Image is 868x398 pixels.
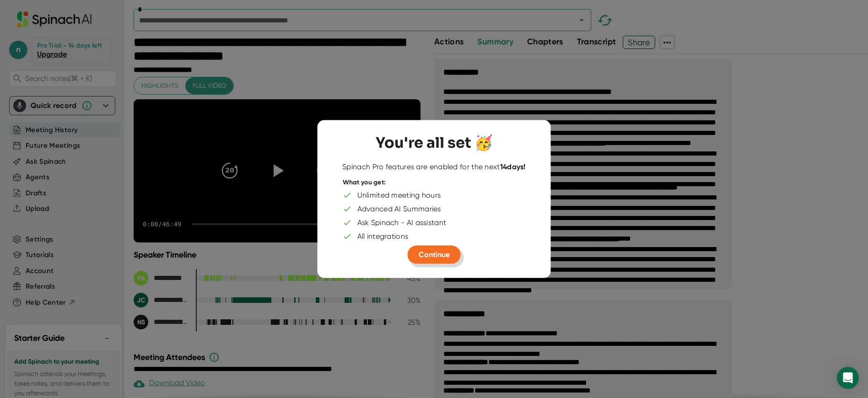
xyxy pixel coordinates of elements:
[357,191,441,200] div: Unlimited meeting hours
[419,250,450,259] span: Continue
[408,246,461,264] button: Continue
[357,232,409,241] div: All integrations
[500,162,526,171] b: 14 days!
[837,367,859,389] div: Open Intercom Messenger
[357,204,441,214] div: Advanced AI Summaries
[342,162,526,171] div: Spinach Pro features are enabled for the next
[376,134,493,151] h3: You're all set 🥳
[357,218,447,227] div: Ask Spinach - AI assistant
[343,178,386,186] div: What you get:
